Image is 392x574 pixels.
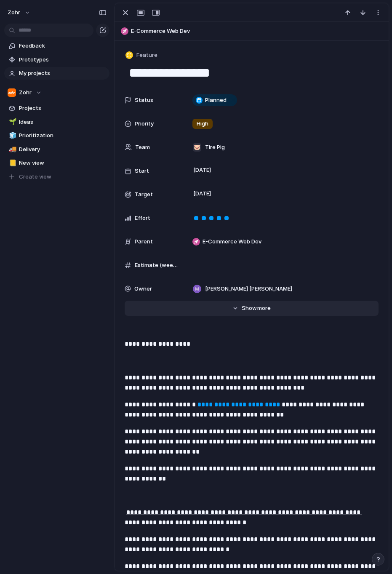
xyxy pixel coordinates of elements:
span: Start [135,167,149,175]
span: Status [135,96,153,104]
a: 🧊Prioritization [4,129,109,142]
span: Parent [135,238,153,246]
button: E-Commerce Web Dev [118,24,385,38]
a: My projects [4,67,109,80]
button: 🌱 [8,118,16,126]
span: Prioritization [19,131,107,140]
span: Ideas [19,118,107,126]
a: Feedback [4,40,109,52]
span: [DATE] [191,165,213,175]
button: zohr [4,6,35,19]
span: more [257,304,271,312]
span: Owner [134,285,152,293]
a: Projects [4,102,109,115]
span: Create view [19,173,51,181]
span: High [197,120,208,128]
span: Show [242,304,257,312]
span: Feature [136,51,157,59]
span: My projects [19,69,107,77]
a: 🌱Ideas [4,116,109,128]
span: Estimate (weeks) [135,261,179,270]
span: Planned [205,96,227,104]
span: [PERSON_NAME] [PERSON_NAME] [205,285,292,293]
span: Tire Pig [205,143,225,152]
span: Effort [135,214,150,222]
button: 🧊 [8,131,16,140]
div: 🚚 [9,144,15,154]
span: E-Commerce Web Dev [131,27,385,35]
a: 📒New view [4,157,109,169]
div: 🧊 [9,131,15,141]
span: Zohr [19,88,32,97]
div: 🌱 [9,117,15,127]
span: [DATE] [191,189,213,199]
a: 🚚Delivery [4,143,109,156]
a: Prototypes [4,53,109,66]
button: Showmore [125,301,379,316]
button: Feature [124,49,160,61]
span: Team [135,143,150,152]
span: Target [135,190,153,199]
span: Delivery [19,145,107,154]
span: Feedback [19,42,107,50]
span: New view [19,159,107,167]
button: Create view [4,171,109,183]
button: 🚚 [8,145,16,154]
span: Prototypes [19,56,107,64]
button: 📒 [8,159,16,167]
span: zohr [8,8,20,17]
div: 🐷 [193,143,201,152]
span: Projects [19,104,107,112]
button: Zohr [4,86,109,99]
span: Priority [135,120,154,128]
div: 📒 [9,158,15,168]
span: E-Commerce Web Dev [203,238,261,246]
